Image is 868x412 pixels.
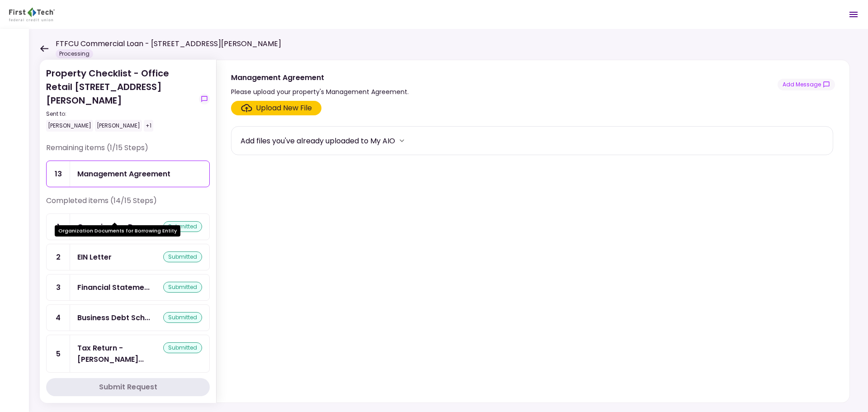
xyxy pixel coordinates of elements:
div: submitted [163,221,202,232]
img: Partner icon [9,8,55,21]
div: submitted [163,342,202,353]
div: Financial Statement - Borrower [77,282,150,293]
div: Management Agreement [231,72,409,83]
button: show-messages [778,79,835,90]
div: Upload New File [256,103,312,114]
a: 13Management Agreement [46,161,210,187]
div: 13 [47,161,70,187]
div: +1 [144,120,153,132]
div: [PERSON_NAME] [95,120,142,132]
div: Completed items (14/15 Steps) [46,195,210,213]
div: Management Agreement [77,168,170,180]
button: Submit Request [46,378,210,396]
a: 4Business Debt Schedulesubmitted [46,304,210,331]
div: [PERSON_NAME] [46,120,93,132]
div: Organization Documents for Borrowing Entity [55,225,180,237]
div: EIN Letter [77,251,112,263]
button: show-messages [199,94,210,104]
a: 1Organization Documents for Borrowing Entitysubmitted [46,213,210,240]
a: 2EIN Lettersubmitted [46,244,210,270]
span: Click here to upload the required document [231,101,321,115]
div: 2 [47,244,70,270]
div: Submit Request [99,382,157,393]
div: 5 [47,335,70,372]
div: 4 [47,305,70,331]
div: Please upload your property's Management Agreement. [231,86,409,97]
div: Management AgreementPlease upload your property's Management Agreement.show-messagesClick here to... [216,60,850,403]
div: submitted [163,312,202,323]
div: Remaining items (1/15 Steps) [46,142,210,161]
div: Tax Return - Borrower [77,342,163,365]
div: Processing [56,49,93,58]
h1: FTFCU Commercial Loan - [STREET_ADDRESS][PERSON_NAME] [56,38,281,49]
div: Sent to: [46,110,195,118]
div: Add files you've already uploaded to My AIO [241,135,395,147]
a: 3Financial Statement - Borrowersubmitted [46,274,210,301]
div: submitted [163,282,202,293]
button: more [395,134,409,147]
a: 5Tax Return - Borrowersubmitted [46,335,210,373]
div: Property Checklist - Office Retail [STREET_ADDRESS][PERSON_NAME] [46,66,195,132]
div: 3 [47,275,70,300]
div: 1 [47,214,70,240]
div: submitted [163,251,202,262]
div: Business Debt Schedule [77,312,150,323]
button: Open menu [843,4,864,25]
